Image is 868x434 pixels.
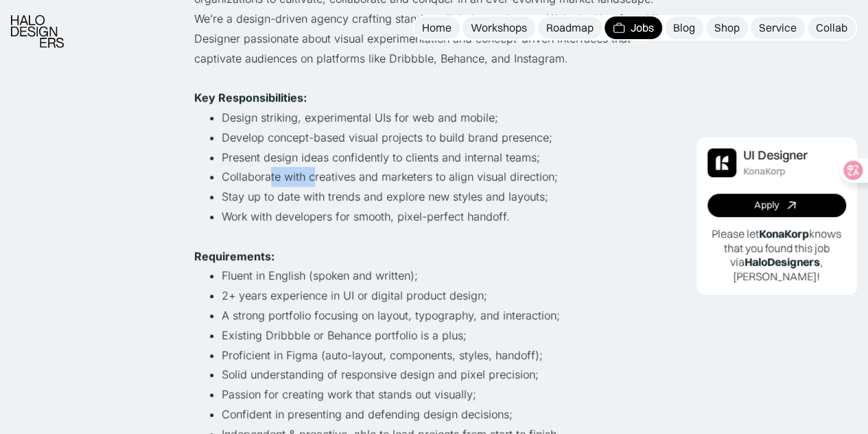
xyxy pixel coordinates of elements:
[759,21,797,35] div: Service
[222,345,675,365] li: Proficient in Figma (auto-layout, components, styles, handoff);
[194,249,274,263] strong: Requirements:
[222,128,675,148] li: Develop concept-based visual projects to build brand presence;
[222,385,675,404] li: Passion for creating work that stands out visually;
[538,16,602,39] a: Roadmap
[222,148,675,168] li: Present design ideas confidently to clients and internal teams;
[605,16,662,39] a: Jobs
[706,16,748,39] a: Shop
[222,207,675,227] li: Work with developers for smooth, pixel-perfect handoff.
[751,16,805,39] a: Service
[462,16,535,39] a: Workshops
[714,21,740,35] div: Shop
[707,148,736,177] img: Job Image
[759,227,809,240] b: KonaKorp
[222,306,675,325] li: A strong portfolio focusing on layout, typography, and interaction;
[546,21,594,35] div: Roadmap
[754,200,779,212] div: Apply
[222,286,675,306] li: 2+ years experience in UI or digital product design;
[665,16,703,39] a: Blog
[631,21,654,35] div: Jobs
[422,21,451,35] div: Home
[673,21,695,35] div: Blog
[222,108,675,128] li: Design striking, experimental UIs for web and mobile;
[222,404,675,424] li: Confident in presenting and defending design decisions;
[808,16,856,39] a: Collab
[194,227,675,247] p: ‍
[707,194,847,217] a: Apply
[222,365,675,385] li: Solid understanding of responsive design and pixel precision;
[471,21,527,35] div: Workshops
[222,325,675,345] li: Existing Dribbble or Behance portfolio is a plus;
[194,68,675,88] p: ‍
[744,255,820,269] b: HaloDesigners
[743,165,785,177] div: KonaKorp
[194,9,675,68] p: We’re a design-driven agency crafting standout digital experiences. We’re looking for a UI Design...
[194,91,307,104] strong: Key Responsibilities:
[707,227,847,284] p: Please let knows that you found this job via , [PERSON_NAME]!
[222,167,675,187] li: Collaborate with creatives and marketers to align visual direction;
[414,16,460,39] a: Home
[743,148,808,163] div: UI Designer
[816,21,847,35] div: Collab
[222,266,675,286] li: Fluent in English (spoken and written);
[222,187,675,207] li: Stay up to date with trends and explore new styles and layouts;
